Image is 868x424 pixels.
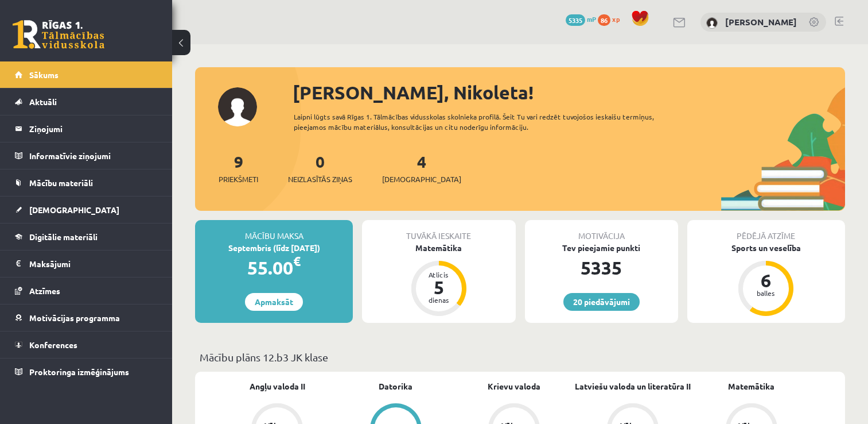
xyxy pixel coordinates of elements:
span: Digitālie materiāli [29,232,98,242]
span: [DEMOGRAPHIC_DATA] [382,174,461,185]
span: Proktoringa izmēģinājums [29,367,129,377]
div: 6 [749,271,783,290]
span: Atzīmes [29,286,60,296]
a: Rīgas 1. Tālmācības vidusskola [13,20,104,49]
a: Angļu valoda II [250,380,305,392]
div: Motivācija [525,220,678,242]
div: dienas [422,296,456,303]
div: Tev pieejamie punkti [525,242,678,254]
a: Krievu valoda [488,380,540,392]
a: 5335 mP [566,14,596,24]
span: xp [612,14,620,24]
div: balles [749,290,783,296]
legend: Ziņojumi [29,115,158,142]
span: Mācību materiāli [29,178,93,188]
span: Priekšmeti [219,174,258,185]
legend: Informatīvie ziņojumi [29,142,158,169]
a: 9Priekšmeti [219,151,258,185]
a: Ziņojumi [15,115,158,142]
a: Digitālie materiāli [15,223,158,250]
div: Matemātika [362,242,515,254]
img: Nikoleta Zamarjonova [706,17,718,29]
a: Matemātika [728,380,774,392]
a: Sports un veselība 6 balles [687,242,845,318]
a: 0Neizlasītās ziņas [288,151,352,185]
span: Sākums [29,70,59,80]
a: 20 piedāvājumi [563,293,640,311]
span: Neizlasītās ziņas [288,174,352,185]
a: Konferences [15,332,158,358]
div: Mācību maksa [195,220,353,242]
a: Sākums [15,61,158,88]
span: Motivācijas programma [29,313,120,323]
a: Matemātika Atlicis 5 dienas [362,242,515,318]
span: mP [587,14,596,24]
div: [PERSON_NAME], Nikoleta! [293,79,845,106]
span: Aktuāli [29,97,57,107]
a: Latviešu valoda un literatūra II [575,380,691,392]
div: 5335 [525,254,678,282]
a: Maksājumi [15,250,158,277]
span: Konferences [29,340,77,350]
a: [DEMOGRAPHIC_DATA] [15,196,158,223]
p: Mācību plāns 12.b3 JK klase [200,349,840,365]
div: Sports un veselība [687,242,845,254]
a: Mācību materiāli [15,169,158,196]
div: Pēdējā atzīme [687,220,845,242]
a: Atzīmes [15,277,158,304]
a: 86 xp [598,14,625,24]
a: [PERSON_NAME] [725,16,797,28]
div: Atlicis [422,271,456,278]
a: Aktuāli [15,88,158,115]
a: Informatīvie ziņojumi [15,142,158,169]
a: 4[DEMOGRAPHIC_DATA] [382,151,461,185]
span: 5335 [566,14,585,26]
a: Motivācijas programma [15,304,158,331]
div: 55.00 [195,254,353,282]
div: Tuvākā ieskaite [362,220,515,242]
a: Datorika [379,380,412,392]
div: Laipni lūgts savā Rīgas 1. Tālmācības vidusskolas skolnieka profilā. Šeit Tu vari redzēt tuvojošo... [294,111,684,132]
div: Septembris (līdz [DATE]) [195,242,353,254]
legend: Maksājumi [29,250,158,277]
span: 86 [598,14,610,26]
a: Apmaksāt [245,293,303,311]
span: [DEMOGRAPHIC_DATA] [29,205,119,215]
div: 5 [422,278,456,296]
span: € [293,253,301,269]
a: Proktoringa izmēģinājums [15,359,158,385]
